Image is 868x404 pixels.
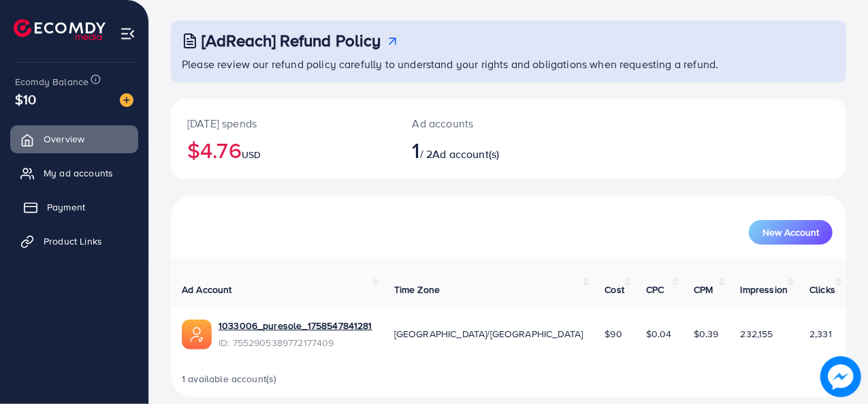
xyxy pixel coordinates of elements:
[413,115,549,131] p: Ad accounts
[182,283,232,296] span: Ad Account
[202,31,381,50] h3: [AdReach] Refund Policy
[44,166,113,180] span: My ad accounts
[394,283,440,296] span: Time Zone
[187,115,380,131] p: [DATE] spends
[809,327,832,341] span: 2,331
[10,193,138,221] a: Payment
[646,327,672,341] span: $0.04
[14,19,106,40] img: logo
[182,372,277,386] span: 1 available account(s)
[646,283,664,296] span: CPC
[10,159,138,187] a: My ad accounts
[44,132,84,146] span: Overview
[741,327,773,341] span: 232,155
[694,283,713,296] span: CPM
[15,75,89,89] span: Ecomdy Balance
[820,356,861,397] img: image
[605,283,624,296] span: Cost
[10,125,138,153] a: Overview
[219,336,372,349] span: ID: 7552905389772177409
[15,89,36,109] span: $10
[741,283,788,296] span: Impression
[809,283,835,296] span: Clicks
[749,220,833,245] button: New Account
[762,228,819,237] span: New Account
[242,148,261,161] span: USD
[605,327,622,341] span: $90
[182,320,212,349] img: ic-ads-acc.e4c84228.svg
[394,327,583,341] span: [GEOGRAPHIC_DATA]/[GEOGRAPHIC_DATA]
[44,234,102,248] span: Product Links
[120,26,135,42] img: menu
[187,137,380,163] h2: $4.76
[219,319,372,332] a: 1033006_puresole_1758547841281
[120,93,133,107] img: image
[413,134,420,166] span: 1
[182,56,838,72] p: Please review our refund policy carefully to understand your rights and obligations when requesti...
[413,137,549,163] h2: / 2
[694,327,719,341] span: $0.39
[432,146,499,161] span: Ad account(s)
[10,228,138,255] a: Product Links
[47,200,85,214] span: Payment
